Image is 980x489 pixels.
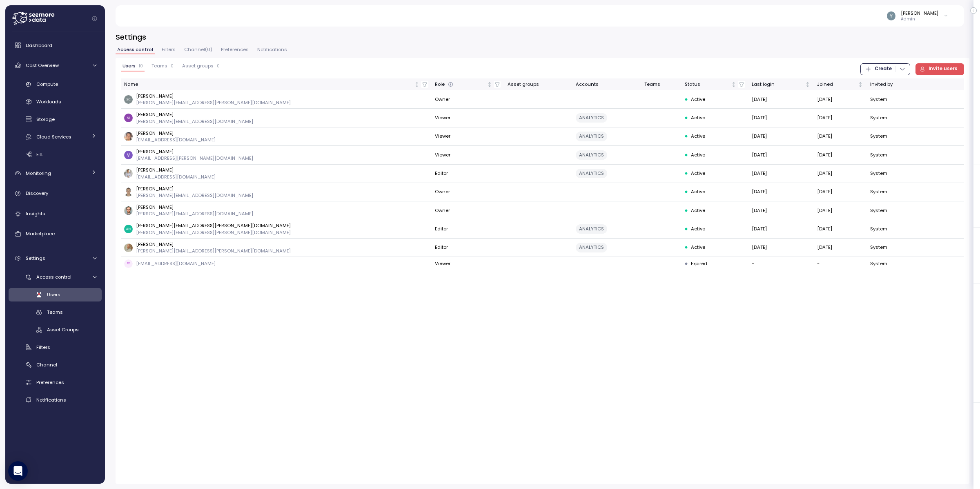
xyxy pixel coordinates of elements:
[26,42,52,49] span: Dashboard
[139,63,143,69] p: 10
[866,109,919,127] td: System
[9,37,102,54] a: Dashboard
[122,64,136,68] span: Users
[124,169,133,178] img: ACg8ocISChrpTZA06Xj3rSgpOkcNEA_J8OWVmvejYhYzzHMKwY0pJgRsGg=s96-c
[901,10,938,16] div: [PERSON_NAME]
[9,270,102,284] a: Access control
[432,109,504,127] td: Viewer
[814,127,866,146] td: [DATE]
[124,132,133,141] img: ACg8ocJOzmu5e5aB4DP4rDvv_TJHXDn6WHU2HISPgKiiUcUCcDfPL8Vf=s96-c
[685,81,730,88] div: Status
[136,118,253,125] p: [PERSON_NAME][EMAIL_ADDRESS][DOMAIN_NAME]
[691,188,705,196] span: Active
[136,167,216,173] p: [PERSON_NAME]
[866,220,919,239] td: System
[682,78,749,90] th: StatusNot sorted
[866,239,919,257] td: System
[866,201,919,220] td: System
[136,241,291,248] p: [PERSON_NAME]
[576,132,607,141] div: ANALYTICS
[748,257,814,270] td: -
[136,260,216,267] p: [EMAIL_ADDRESS][DOMAIN_NAME]
[432,90,504,109] td: Owner
[576,224,607,234] div: ANALYTICS
[9,205,102,222] a: Insights
[9,147,102,161] a: ETL
[9,95,102,109] a: Workloads
[136,130,216,136] p: [PERSON_NAME]
[748,239,814,257] td: [DATE]
[26,255,45,261] span: Settings
[117,47,153,52] span: Access control
[124,95,133,104] img: aa475a409c0d5350e50f2cda6c864df2
[748,90,814,109] td: [DATE]
[136,111,253,118] p: [PERSON_NAME]
[257,47,287,52] span: Notifications
[36,151,43,158] span: ETL
[9,113,102,126] a: Storage
[36,362,57,368] span: Channel
[814,239,866,257] td: [DATE]
[9,375,102,389] a: Preferences
[26,230,55,237] span: Marketplace
[136,210,253,217] p: [PERSON_NAME][EMAIL_ADDRESS][DOMAIN_NAME]
[817,81,856,88] div: Joined
[432,183,504,201] td: Owner
[136,174,216,180] p: [EMAIL_ADDRESS][DOMAIN_NAME]
[748,109,814,127] td: [DATE]
[748,201,814,220] td: [DATE]
[36,274,71,280] span: Access control
[691,152,705,159] span: Active
[432,78,504,90] th: RoleNot sorted
[8,461,28,481] div: Open Intercom Messenger
[36,397,66,403] span: Notifications
[814,165,866,183] td: [DATE]
[748,165,814,183] td: [DATE]
[691,114,705,122] span: Active
[136,136,216,143] p: [EMAIL_ADDRESS][DOMAIN_NAME]
[432,239,504,257] td: Editor
[432,220,504,239] td: Editor
[866,257,919,270] td: System
[221,47,249,52] span: Preferences
[691,260,707,268] span: Expired
[182,64,214,68] span: Asset groups
[576,81,637,88] div: Accounts
[875,64,892,75] span: Create
[814,78,866,90] th: JoinedNot sorted
[36,379,64,386] span: Preferences
[136,155,253,161] p: [EMAIL_ADDRESS][PERSON_NAME][DOMAIN_NAME]
[576,113,607,123] div: ANALYTICS
[870,81,916,88] div: Invited by
[805,82,811,87] div: Not sorted
[748,183,814,201] td: [DATE]
[89,16,100,22] button: Collapse navigation
[814,183,866,201] td: [DATE]
[814,257,866,270] td: -
[691,133,705,140] span: Active
[414,82,420,87] div: Not sorted
[124,151,133,159] img: ACg8ocITeqhb57Q-WvxRKXoNcAtSD8r80mJvnQQyNmUjcrbGPEicFQ=s96-c
[47,309,63,315] span: Teams
[432,146,504,164] td: Viewer
[9,288,102,301] a: Users
[866,90,919,109] td: System
[136,148,253,155] p: [PERSON_NAME]
[124,225,133,233] img: 561d756679a04cc7760ac6b7703845ab
[162,47,176,52] span: Filters
[814,201,866,220] td: [DATE]
[814,146,866,164] td: [DATE]
[487,82,492,87] div: Not sorted
[151,64,167,68] span: Teams
[860,63,910,75] button: Create
[691,170,705,177] span: Active
[576,169,607,178] div: ANALYTICS
[432,257,504,270] td: Viewer
[432,165,504,183] td: Editor
[929,64,958,75] span: Invite users
[47,326,79,333] span: Asset Groups
[866,146,919,164] td: System
[136,222,291,229] p: [PERSON_NAME][EMAIL_ADDRESS][PERSON_NAME][DOMAIN_NAME]
[9,185,102,202] a: Discovery
[9,57,102,74] a: Cost Overview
